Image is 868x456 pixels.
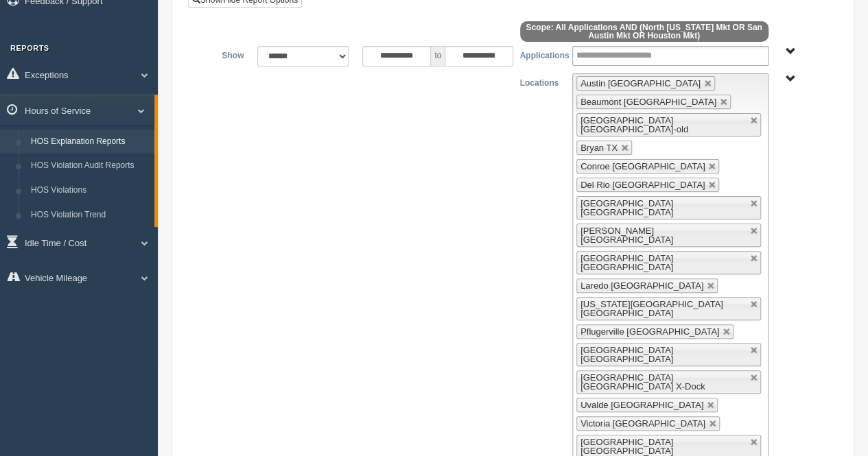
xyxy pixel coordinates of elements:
span: Scope: All Applications AND (North [US_STATE] Mkt OR San Austin Mkt OR Houston Mkt) [520,21,769,42]
span: Bryan TX [580,143,618,153]
label: Show [198,46,250,62]
a: HOS Explanation Reports [25,130,154,154]
span: [GEOGRAPHIC_DATA] [GEOGRAPHIC_DATA]-old [580,115,688,134]
span: Pflugerville [GEOGRAPHIC_DATA] [580,326,720,337]
a: HOS Violations [25,178,154,203]
span: Uvalde [GEOGRAPHIC_DATA] [580,400,703,410]
span: Beaumont [GEOGRAPHIC_DATA] [580,97,716,107]
label: Applications [513,46,565,62]
span: [PERSON_NAME] [GEOGRAPHIC_DATA] [580,226,673,245]
span: Conroe [GEOGRAPHIC_DATA] [580,161,705,171]
span: [GEOGRAPHIC_DATA] [GEOGRAPHIC_DATA] [580,345,673,364]
span: [GEOGRAPHIC_DATA] [GEOGRAPHIC_DATA] [580,437,673,456]
a: HOS Violation Audit Reports [25,154,154,178]
span: Austin [GEOGRAPHIC_DATA] [580,78,701,88]
span: Del Rio [GEOGRAPHIC_DATA] [580,180,705,190]
span: [GEOGRAPHIC_DATA] [GEOGRAPHIC_DATA] X-Dock [580,372,705,392]
span: Laredo [GEOGRAPHIC_DATA] [580,280,703,291]
span: [GEOGRAPHIC_DATA] [GEOGRAPHIC_DATA] [580,253,673,272]
a: HOS Violation Trend [25,203,154,228]
span: to [431,46,445,67]
span: [US_STATE][GEOGRAPHIC_DATA] [GEOGRAPHIC_DATA] [580,299,723,318]
span: [GEOGRAPHIC_DATA] [GEOGRAPHIC_DATA] [580,198,673,217]
span: Victoria [GEOGRAPHIC_DATA] [580,418,705,429]
label: Locations [513,73,565,90]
